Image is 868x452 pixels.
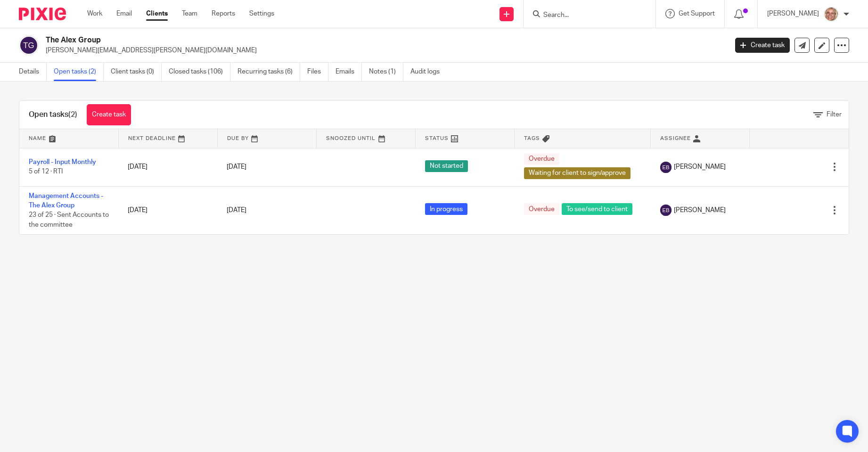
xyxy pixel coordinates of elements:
[29,169,63,175] span: 5 of 12 · RTI
[336,63,362,81] a: Emails
[674,205,726,215] span: [PERSON_NAME]
[169,63,230,81] a: Closed tasks (106)
[87,104,131,125] a: Create task
[54,63,104,81] a: Open tasks (2)
[237,63,300,81] a: Recurring tasks (6)
[679,10,715,17] span: Get Support
[29,110,77,120] h1: Open tasks
[660,205,671,216] img: svg%3E
[29,159,96,165] a: Payroll - Input Monthly
[674,162,726,172] span: [PERSON_NAME]
[827,111,842,118] span: Filter
[212,9,235,18] a: Reports
[118,148,217,186] td: [DATE]
[29,193,103,209] a: Management Accounts - The Alex Group
[542,11,627,20] input: Search
[326,136,376,141] span: Snoozed Until
[227,207,246,214] span: [DATE]
[182,9,197,18] a: Team
[524,203,559,215] span: Overdue
[425,203,467,215] span: In progress
[824,7,839,22] img: SJ.jpg
[425,160,468,172] span: Not started
[19,35,39,55] img: svg%3E
[425,136,449,141] span: Status
[46,35,586,45] h2: The Alex Group
[118,186,217,234] td: [DATE]
[116,9,132,18] a: Email
[524,153,559,165] span: Overdue
[660,162,671,173] img: svg%3E
[19,63,47,81] a: Details
[524,167,631,179] span: Waiting for client to sign/approve
[46,46,721,55] p: [PERSON_NAME][EMAIL_ADDRESS][PERSON_NAME][DOMAIN_NAME]
[767,9,819,18] p: [PERSON_NAME]
[29,212,109,228] span: 23 of 25 · Sent Accounts to the committee
[369,63,403,81] a: Notes (1)
[146,9,168,18] a: Clients
[735,38,790,53] a: Create task
[410,63,447,81] a: Audit logs
[227,164,246,170] span: [DATE]
[111,63,162,81] a: Client tasks (0)
[68,111,77,118] span: (2)
[307,63,328,81] a: Files
[524,136,540,141] span: Tags
[249,9,274,18] a: Settings
[562,203,632,215] span: To see/send to client
[19,8,66,20] img: Pixie
[87,9,102,18] a: Work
